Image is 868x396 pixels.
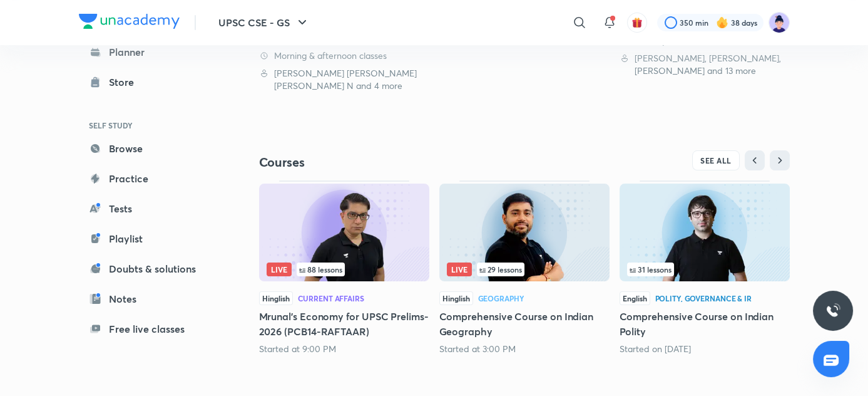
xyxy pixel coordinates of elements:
[259,184,429,281] img: Thumbnail
[79,196,224,221] a: Tests
[447,263,602,276] div: left
[79,115,224,136] h6: SELF STUDY
[439,343,610,355] div: Started at 3:00 PM
[439,291,473,305] span: Hinglish
[259,309,429,339] h5: Mrunal’s Economy for UPSC Prelims-2026 (PCB14-RAFTAAR)
[79,226,224,251] a: Playlist
[768,12,790,33] img: Ravi Chalotra
[259,154,524,170] h4: Courses
[79,166,224,191] a: Practice
[627,263,782,276] div: infocontainer
[79,316,224,341] a: Free live classes
[655,294,752,302] div: Polity, Governance & IR
[447,263,602,276] div: infocontainer
[298,294,364,302] div: Current Affairs
[479,266,522,273] span: 29 lessons
[259,67,429,92] div: Sarmad Mehraj, Aastha Pilania, Chethan N and 4 more
[79,136,224,161] a: Browse
[447,263,472,276] span: Live
[259,49,429,62] div: Morning & afternoon classes
[79,70,224,95] a: Store
[79,256,224,281] a: Doubts & solutions
[627,13,647,33] button: avatar
[267,263,422,276] div: left
[620,184,790,281] img: Thumbnail
[259,343,429,355] div: Started at 9:00 PM
[79,39,224,65] a: Planner
[630,266,671,273] span: 31 lessons
[631,17,643,28] img: avatar
[109,75,141,90] div: Store
[259,291,293,305] span: Hinglish
[267,263,292,276] span: Live
[267,263,422,276] div: infocontainer
[267,263,422,276] div: infosection
[825,303,840,318] img: ttu
[620,291,650,305] span: English
[700,156,732,165] span: SEE ALL
[620,309,790,339] h5: Comprehensive Course on Indian Polity
[79,286,224,311] a: Notes
[627,263,782,276] div: left
[259,180,429,355] div: Mrunal’s Economy for UPSC Prelims-2026 (PCB14-RAFTAAR)
[627,263,782,276] div: infosection
[79,14,180,29] img: Company Logo
[620,180,790,355] div: Comprehensive Course on Indian Polity
[692,150,740,170] button: SEE ALL
[447,263,602,276] div: infosection
[716,16,728,29] img: streak
[79,14,180,32] a: Company Logo
[439,309,610,339] h5: Comprehensive Course on Indian Geography
[439,184,610,281] img: Thumbnail
[620,52,790,77] div: Paras Chitkara, Navdeep Singh, Sudarshan Gurjar and 13 more
[211,10,317,35] button: UPSC CSE - GS
[439,180,610,355] div: Comprehensive Course on Indian Geography
[299,266,342,273] span: 88 lessons
[620,343,790,355] div: Started on Aug 18
[478,294,524,302] div: Geography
